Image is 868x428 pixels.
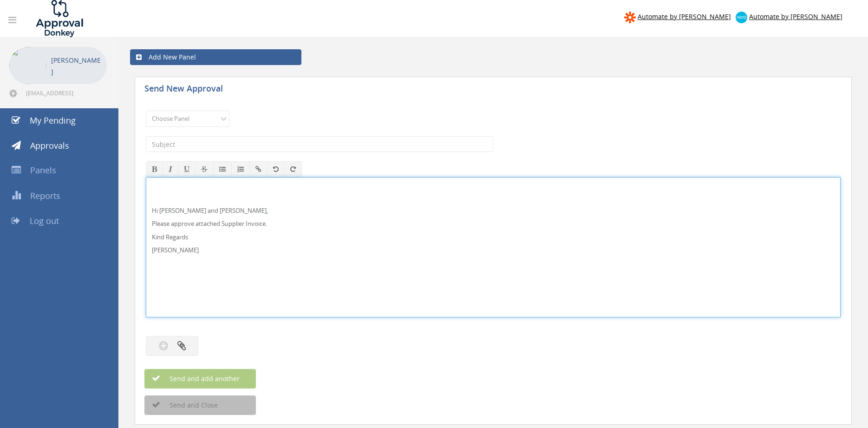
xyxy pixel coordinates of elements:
span: Automate by [PERSON_NAME] [749,12,842,21]
p: Kind Regards [152,233,835,242]
button: Ordered List [231,161,250,177]
p: [PERSON_NAME] [51,54,102,78]
button: Italic [163,161,178,177]
img: xero-logo.png [736,12,747,23]
img: zapier-logomark.png [624,12,636,23]
button: Send and add another [144,369,256,388]
button: Strikethrough [195,161,214,177]
span: [EMAIL_ADDRESS][DOMAIN_NAME] [26,89,105,97]
span: My Pending [30,115,76,126]
p: Hi [PERSON_NAME] and [PERSON_NAME], [152,206,835,215]
button: Insert / edit link [249,161,268,177]
span: Panels [30,165,56,176]
button: Underline [178,161,196,177]
button: Send and Close [144,395,256,415]
a: Add New Panel [130,49,301,65]
span: Log out [30,215,59,226]
span: Reports [30,190,60,201]
input: Subject [146,136,493,152]
span: Automate by [PERSON_NAME] [638,12,731,21]
button: Redo [284,161,302,177]
h5: Send New Approval [144,84,307,96]
button: Undo [267,161,285,177]
button: Bold [146,161,163,177]
span: Send and add another [150,374,240,383]
span: Approvals [30,140,69,151]
button: Unordered List [213,161,232,177]
p: [PERSON_NAME] [152,246,835,255]
p: Please approve attached Supplier Invoice. [152,219,835,228]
